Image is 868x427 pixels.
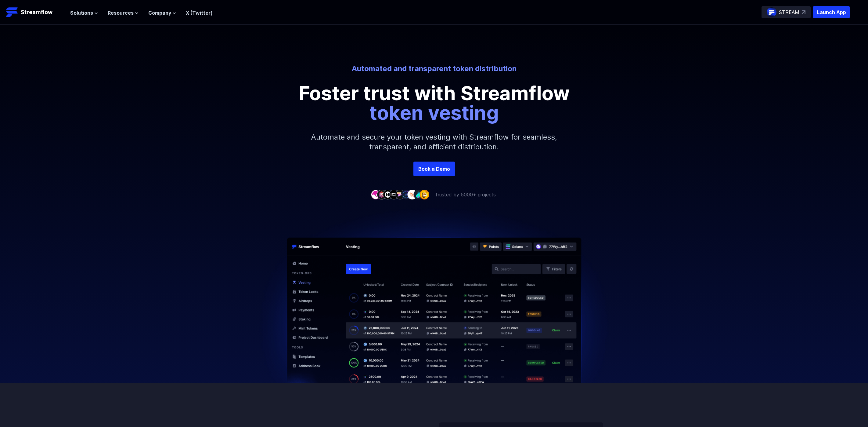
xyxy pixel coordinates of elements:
[369,101,499,124] span: token vesting
[265,64,603,74] p: Automated and transparent token distribution
[383,190,393,199] img: company-3
[407,190,417,199] img: company-7
[21,8,52,16] p: Streamflow
[802,10,805,14] img: top-right-arrow.svg
[371,190,380,199] img: company-1
[6,6,18,18] img: Streamflow Logo
[762,6,811,18] a: STREAM
[813,6,850,18] button: Launch App
[70,9,98,16] button: Solutions
[148,9,176,16] button: Company
[779,9,799,16] p: STREAM
[70,9,93,16] span: Solutions
[303,122,565,162] p: Automate and secure your token vesting with Streamflow for seamless, transparent, and efficient d...
[297,83,571,122] p: Foster trust with Streamflow
[247,198,621,383] img: Hero Image
[395,190,405,199] img: company-5
[389,190,399,199] img: company-4
[377,190,387,199] img: company-2
[401,190,411,199] img: company-6
[186,10,213,16] a: X (Twitter)
[108,9,139,16] button: Resources
[420,190,429,199] img: company-9
[435,191,496,198] p: Trusted by 5000+ projects
[148,9,171,16] span: Company
[767,7,776,17] img: streamflow-logo-circle.png
[6,6,64,18] a: Streamflow
[108,9,134,16] span: Resources
[413,162,455,176] a: Book a Demo
[413,190,423,199] img: company-8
